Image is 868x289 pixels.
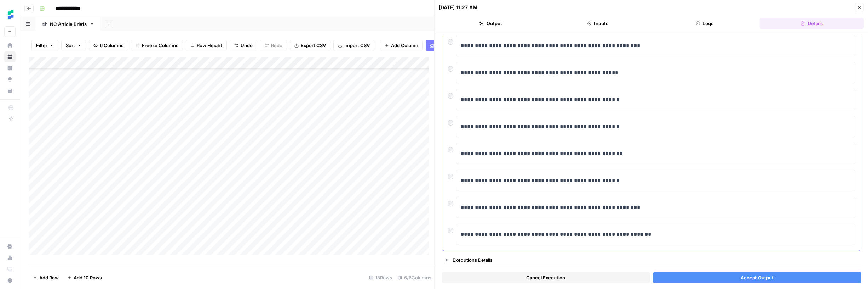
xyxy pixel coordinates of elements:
span: Cancel Execution [526,274,565,281]
button: Accept Output [653,272,861,283]
button: Help + Support [4,275,16,286]
button: Cancel Execution [442,272,650,283]
button: Filter [31,40,58,51]
button: Undo [230,40,257,51]
button: Add Row [29,272,63,283]
span: Add Row [39,274,59,281]
button: Export CSV [290,40,330,51]
a: Opportunities [4,74,16,85]
a: Your Data [4,85,16,96]
button: 6 Columns [89,40,128,51]
span: 6 Columns [100,42,123,49]
a: Browse [4,51,16,62]
div: Executions Details [453,256,857,263]
a: Settings [4,241,16,252]
button: Freeze Columns [131,40,183,51]
button: Add 10 Rows [63,272,106,283]
span: Row Height [197,42,222,49]
span: Add 10 Rows [74,274,102,281]
span: Redo [271,42,282,49]
a: Usage [4,252,16,263]
a: Insights [4,62,16,74]
div: [DATE] 11:27 AM [439,4,477,11]
button: Executions Details [442,254,861,266]
button: Redo [260,40,287,51]
button: Details [760,18,864,29]
span: Export CSV [301,42,326,49]
button: Workspace: Ten Speed [4,6,16,23]
div: 18 Rows [366,272,395,283]
a: Home [4,40,16,51]
button: Add Column [380,40,423,51]
button: Sort [61,40,86,51]
a: NC Article Briefs [36,17,100,31]
img: Ten Speed Logo [4,8,17,21]
button: Logs [653,18,757,29]
button: Inputs [546,18,650,29]
button: Row Height [186,40,227,51]
span: Add Column [391,42,418,49]
div: 6/6 Columns [395,272,434,283]
span: Undo [241,42,253,49]
span: Freeze Columns [142,42,178,49]
div: NC Article Briefs [50,21,87,28]
span: Sort [66,42,75,49]
span: Accept Output [740,274,773,281]
a: Learning Hub [4,263,16,275]
span: Filter [36,42,47,49]
button: Output [439,18,543,29]
span: Import CSV [344,42,370,49]
button: Import CSV [333,40,374,51]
